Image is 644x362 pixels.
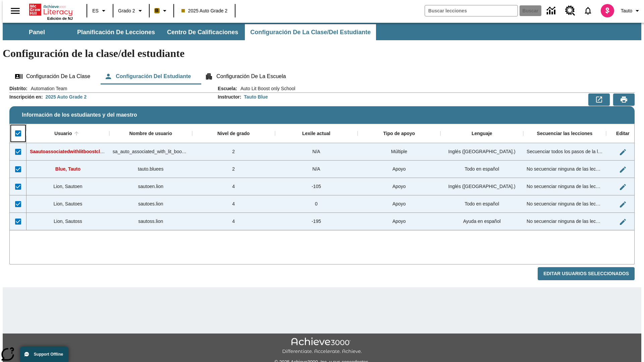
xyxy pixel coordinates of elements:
span: Edición de NJ [47,16,73,20]
div: tauto.bluees [109,161,192,178]
div: Ayuda en español [440,213,523,230]
button: Panel [3,24,70,40]
div: 4 [192,195,275,213]
a: Portada [29,3,73,16]
div: Lenguaje [472,131,492,137]
button: Abrir el menú lateral [5,1,25,21]
div: No secuenciar ninguna de las lecciones [523,161,606,178]
div: Apoyo [358,178,440,195]
button: Support Offline [20,347,68,362]
div: Secuenciar todos los pasos de la lección [523,143,606,161]
button: Editar Usuarios Seleccionados [538,267,635,280]
div: Secuenciar las lecciones [537,131,593,137]
button: Planificación de lecciones [72,24,160,40]
div: 2 [192,161,275,178]
div: 0 [275,195,358,213]
h2: Instructor : [218,94,241,100]
button: Editar Usuario [616,145,630,159]
button: Configuración de la escuela [200,68,291,84]
button: Configuración de la clase/del estudiante [245,24,376,40]
div: Subbarra de navegación [3,23,641,40]
span: Grado 2 [118,7,135,14]
div: Apoyo [358,195,440,213]
div: Múltiple [358,143,440,161]
div: Lexile actual [302,131,330,137]
button: Perfil/Configuración [618,5,644,17]
div: No secuenciar ninguna de las lecciones [523,178,606,195]
span: Tauto [621,7,632,14]
div: Tipo de apoyo [383,131,415,137]
img: Achieve3000 Differentiate Accelerate Achieve [282,338,362,355]
div: 2 [192,143,275,161]
span: Blue, Tauto [55,166,80,172]
button: Editar Usuario [616,198,630,211]
div: N/A [275,143,358,161]
div: Configuración de la clase/del estudiante [9,68,635,84]
span: Información de los estudiantes y del maestro [22,112,137,118]
div: -195 [275,213,358,230]
span: B [155,6,159,15]
a: Centro de información [543,2,561,20]
a: Centro de recursos, Se abrirá en una pestaña nueva. [561,2,579,20]
span: Auto Lit Boost only School [237,85,295,92]
button: Grado: Grado 2, Elige un grado [115,5,147,17]
span: Lion, Sautoss [54,219,82,224]
button: Exportar a CSV [588,94,610,106]
div: sa_auto_associated_with_lit_boost_classes [109,143,192,161]
div: Todo en español [440,161,523,178]
div: Apoyo [358,161,440,178]
h2: Inscripción en : [9,94,43,100]
div: Subbarra de navegación [3,24,377,40]
button: Centro de calificaciones [162,24,244,40]
div: 2025 Auto Grade 2 [46,94,87,100]
button: Editar Usuario [616,215,630,229]
div: Usuario [54,131,72,137]
span: Lion, Sautoes [54,201,83,206]
button: Editar Usuario [616,180,630,194]
div: N/A [275,161,358,178]
div: sautoes.lion [109,195,192,213]
h2: Escuela : [218,86,237,92]
span: Saautoassociatedwithlitboostcl, Saautoassociatedwithlitboostcl [30,149,173,154]
div: Información de los estudiantes y del maestro [9,85,635,281]
button: Vista previa de impresión [613,94,635,106]
div: Inglés (EE. UU.) [440,178,523,195]
div: sautoss.lion [109,213,192,230]
div: Todo en español [440,195,523,213]
span: Lion, Sautoen [53,184,82,189]
div: No secuenciar ninguna de las lecciones [523,213,606,230]
button: Configuración de la clase [9,68,96,84]
button: Editar Usuario [616,163,630,176]
span: Automation Team [28,85,67,92]
div: -105 [275,178,358,195]
button: Configuración del estudiante [99,68,196,84]
div: 4 [192,178,275,195]
h2: Distrito : [9,86,28,92]
div: Editar [616,131,630,137]
div: Inglés (EE. UU.) [440,143,523,161]
div: Apoyo [358,213,440,230]
input: Buscar campo [425,5,518,16]
button: Escoja un nuevo avatar [597,2,618,19]
div: No secuenciar ninguna de las lecciones [523,195,606,213]
div: 4 [192,213,275,230]
span: ES [92,7,99,14]
h1: Configuración de la clase/del estudiante [3,47,641,60]
div: Nivel de grado [217,131,250,137]
img: avatar image [601,4,614,17]
span: 2025 Auto Grade 2 [181,7,228,14]
div: sautoen.lion [109,178,192,195]
div: Portada [29,2,73,20]
span: Support Offline [34,352,63,357]
button: Lenguaje: ES, Selecciona un idioma [89,5,111,17]
div: Tauto Blue [244,94,268,100]
a: Notificaciones [579,2,597,19]
div: Nombre de usuario [129,131,172,137]
button: Boost El color de la clase es anaranjado claro. Cambiar el color de la clase. [152,5,171,17]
